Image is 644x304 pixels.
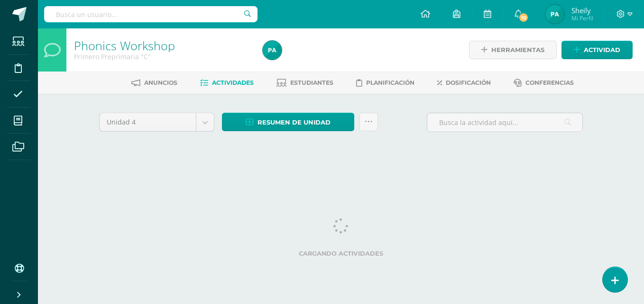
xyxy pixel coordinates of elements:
[276,75,333,90] a: Estudiantes
[366,79,414,86] span: Planificación
[74,39,251,52] h1: Phonics Workshop
[525,79,574,86] span: Conferencias
[571,6,593,15] span: Sheily
[263,41,282,60] img: b0c5a64c46d61fd28d8de184b3c78043.png
[356,75,414,90] a: Planificación
[571,14,593,22] span: Mi Perfil
[561,41,633,59] a: Actividad
[100,113,214,131] a: Unidad 4
[518,12,529,23] span: 10
[200,75,254,90] a: Actividades
[427,113,582,132] input: Busca la actividad aquí...
[545,5,564,24] img: b0c5a64c46d61fd28d8de184b3c78043.png
[514,75,574,90] a: Conferencias
[258,114,331,131] span: Resumen de unidad
[584,41,620,59] span: Actividad
[437,75,491,90] a: Dosificación
[131,75,177,90] a: Anuncios
[107,113,189,131] span: Unidad 4
[44,6,258,22] input: Busca un usuario...
[74,37,175,54] a: Phonics Workshop
[469,41,557,59] a: Herramientas
[144,79,177,86] span: Anuncios
[74,52,251,61] div: Primero Preprimaria 'C'
[212,79,254,86] span: Actividades
[99,250,583,257] label: Cargando actividades
[446,79,491,86] span: Dosificación
[491,41,544,59] span: Herramientas
[290,79,333,86] span: Estudiantes
[222,113,354,131] a: Resumen de unidad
